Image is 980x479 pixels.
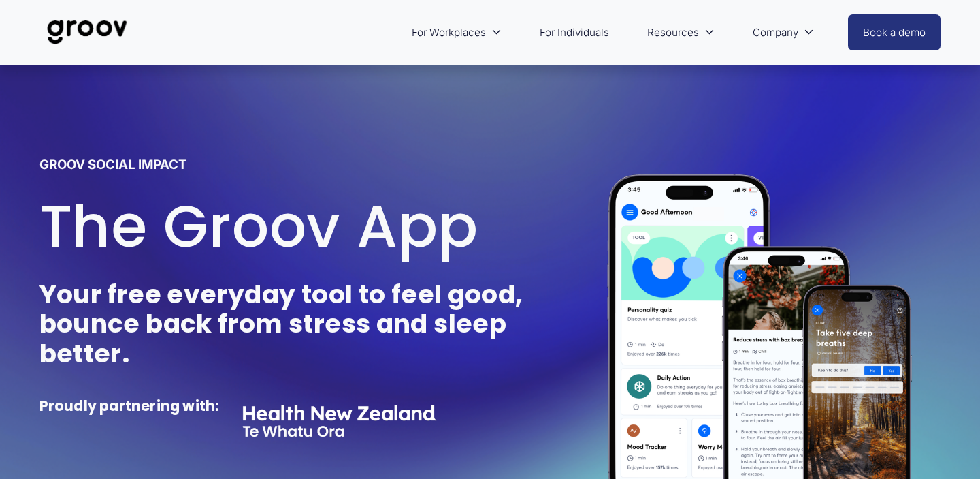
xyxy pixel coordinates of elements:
[39,397,219,416] strong: Proudly partnering with:
[533,16,616,48] a: For Individuals
[848,14,941,50] a: Book a demo
[753,23,798,42] span: Company
[39,157,187,172] strong: GROOV SOCIAL IMPACT
[39,276,529,371] strong: Your free everyday tool to feel good, bounce back from stress and sleep better.
[39,10,135,55] img: Groov | Workplace Science Platform | Unlock Performance | Drive Results
[746,16,821,48] a: folder dropdown
[405,16,508,48] a: folder dropdown
[640,16,721,48] a: folder dropdown
[39,185,478,267] span: The Groov App
[647,23,699,42] span: Resources
[412,23,486,42] span: For Workplaces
